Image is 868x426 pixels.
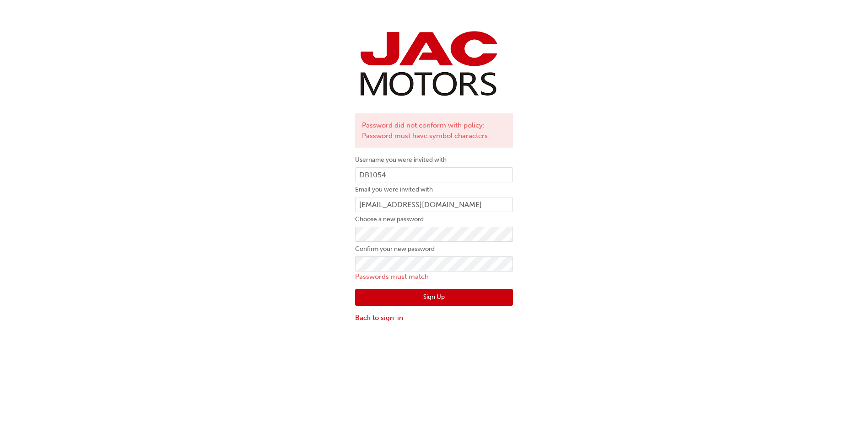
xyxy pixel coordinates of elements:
input: Username [355,167,513,183]
img: jac-portal [355,27,501,100]
label: Username you were invited with [355,154,513,165]
a: Back to sign-in [355,313,513,323]
label: Email you were invited with [355,184,513,195]
label: Confirm your new password [355,244,513,255]
div: Password did not conform with policy: Password must have symbol characters [355,113,513,148]
p: Passwords must match [355,272,513,282]
button: Sign Up [355,289,513,306]
label: Choose a new password [355,214,513,225]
